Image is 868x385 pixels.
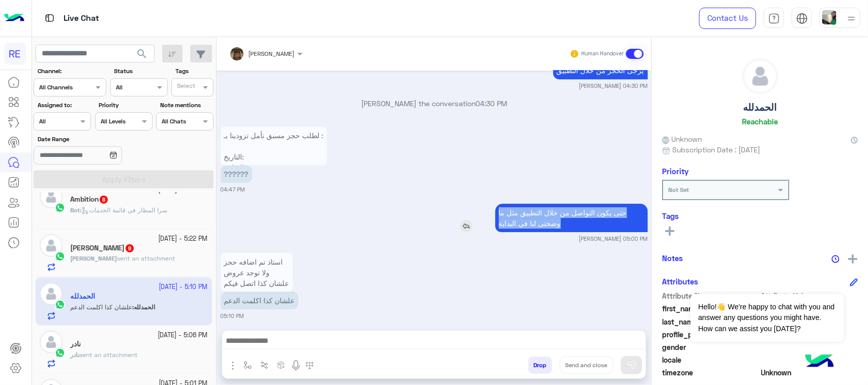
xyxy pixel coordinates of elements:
b: Not Set [668,186,689,194]
img: tab [796,13,808,24]
span: sent an attachment [79,351,137,359]
small: [PERSON_NAME] 04:30 PM [579,82,648,90]
label: Channel: [38,67,105,76]
label: Date Range [38,135,152,144]
span: نادر [70,351,79,359]
div: RE [4,43,26,65]
label: Assigned to: [38,101,90,110]
img: select flow [244,361,252,369]
img: send attachment [227,360,239,372]
img: reply [460,220,472,232]
small: 05:10 PM [221,312,244,320]
img: make a call [306,362,314,370]
span: sent an attachment [117,254,175,262]
span: [PERSON_NAME] [249,50,295,57]
button: select flow [240,357,256,373]
small: [DATE] - 5:22 PM [159,234,208,244]
h6: Attributes [662,277,698,286]
button: search [130,45,155,67]
b: : [70,206,81,214]
h5: خالد تراحيب [70,244,135,252]
img: defaultAdmin.png [40,331,63,354]
img: Logo [4,8,24,29]
img: send message [626,360,637,370]
span: Subscription Date : [DATE] [672,144,760,155]
label: Note mentions [160,101,213,110]
p: 12/10/2025, 5:10 PM [221,253,293,292]
span: Bot [70,206,80,214]
img: WhatsApp [55,348,65,358]
img: defaultAdmin.png [40,234,63,257]
span: Unknown [662,134,702,144]
small: [PERSON_NAME] 05:00 PM [579,235,648,243]
img: WhatsApp [55,251,65,262]
span: last_name [662,316,759,327]
span: locale [662,355,759,365]
p: 12/10/2025, 5:00 PM [495,204,648,232]
h6: Tags [662,211,858,220]
span: null [761,342,858,352]
p: Live Chat [64,12,99,25]
span: [PERSON_NAME] [70,254,117,262]
img: tab [768,13,780,24]
p: 12/10/2025, 4:30 PM [553,61,648,79]
span: سرا المطار في قائمة الخدمات [81,206,167,214]
h6: Notes [662,253,683,263]
span: search [136,48,148,60]
label: Priority [99,101,151,110]
img: defaultAdmin.png [40,185,63,208]
img: WhatsApp [55,203,65,213]
button: Send and close [560,357,613,374]
img: profile [845,12,858,25]
span: null [761,355,858,365]
h6: Priority [662,167,689,176]
img: create order [277,361,285,369]
span: profile_pic [662,329,759,340]
button: create order [273,357,290,373]
img: notes [831,255,840,263]
p: 12/10/2025, 4:47 PM [221,126,327,283]
span: Hello!👋 We're happy to chat with you and answer any questions you might have. How can we assist y... [691,294,844,342]
label: Tags [175,67,213,76]
img: send voice note [290,360,302,372]
a: tab [764,8,784,29]
span: 04:30 PM [475,99,507,108]
span: Unknown [761,367,858,378]
h5: Ambition [70,195,109,204]
span: first_name [662,303,759,314]
span: gender [662,342,759,352]
img: defaultAdmin.png [743,59,777,93]
h6: Reachable [742,117,778,126]
span: 9 [126,244,134,252]
img: hulul-logo.png [802,344,837,380]
img: userImage [822,10,836,24]
small: Human Handover [581,50,624,58]
div: Select [175,81,195,93]
img: add [848,254,857,264]
p: [PERSON_NAME] the conversation [221,98,648,109]
a: Contact Us [699,8,756,29]
label: Status [114,67,166,76]
p: 12/10/2025, 5:10 PM [221,292,298,309]
span: 8 [100,196,108,204]
img: Trigger scenario [260,361,268,369]
small: [DATE] - 5:06 PM [158,331,208,340]
span: Attribute Name [662,291,759,301]
button: Drop [528,357,552,374]
button: Trigger scenario [256,357,273,373]
p: 12/10/2025, 4:47 PM [221,165,252,183]
h5: نادر [70,340,81,348]
h5: الحمدلله [743,102,777,113]
span: timezone [662,367,759,378]
small: 04:47 PM [221,185,245,194]
button: Apply Filters [34,170,214,188]
img: tab [43,12,56,24]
